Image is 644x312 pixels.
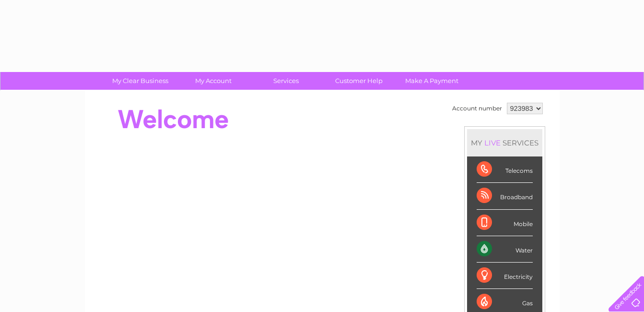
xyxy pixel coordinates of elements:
td: Account number [450,100,504,117]
a: Services [246,72,326,90]
div: LIVE [482,138,503,147]
div: Broadband [477,183,533,209]
div: MY SERVICES [467,129,542,156]
a: My Account [174,72,253,90]
div: Water [477,236,533,263]
div: Telecoms [477,156,533,183]
a: Customer Help [319,72,398,90]
a: Make A Payment [392,72,471,90]
a: My Clear Business [101,72,180,90]
div: Electricity [477,263,533,289]
div: Mobile [477,210,533,236]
